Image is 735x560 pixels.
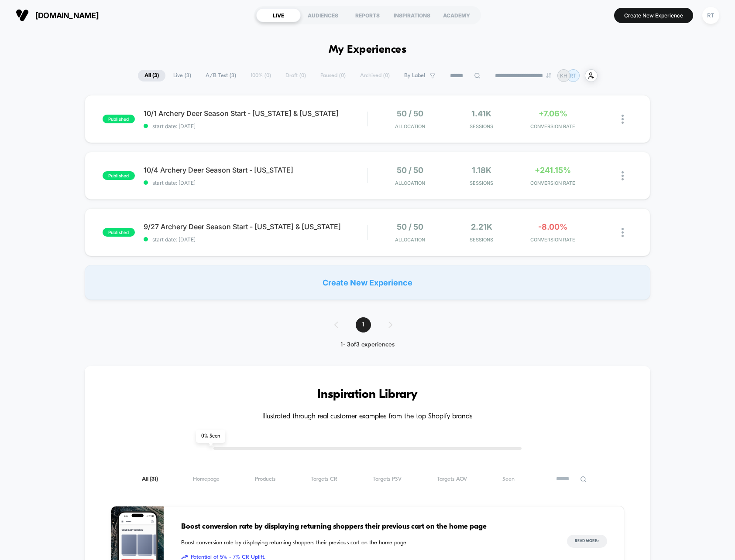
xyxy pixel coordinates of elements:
[397,222,423,231] span: 50 / 50
[142,476,158,482] span: All
[345,8,390,22] div: REPORTS
[502,476,515,482] span: Seen
[471,222,492,231] span: 2.21k
[16,9,29,22] img: Visually logo
[181,521,550,533] span: Boost conversion rate by displaying returning shoppers their previous cart on the home page
[437,476,467,482] span: Targets AOV
[301,8,345,22] div: AUDIENCES
[111,413,625,421] h4: Illustrated through real customer examples from the top Shopify brands
[144,236,367,243] span: start date: [DATE]
[700,7,722,24] button: RT
[390,8,434,22] div: INSPIRATIONS
[311,476,337,482] span: Targets CR
[167,70,198,81] span: Live ( 3 )
[622,171,624,180] img: close
[448,237,515,243] span: Sessions
[13,8,101,22] button: [DOMAIN_NAME]
[622,115,624,124] img: close
[181,539,550,547] span: Boost conversion rate by displaying returning shoppers their previous cart on the home page
[472,166,491,175] span: 1.18k
[519,237,587,243] span: CONVERSION RATE
[103,115,135,123] span: published
[395,237,425,243] span: Allocation
[144,109,367,118] span: 10/1 Archery Deer Season Start - [US_STATE] & [US_STATE]
[35,11,99,20] span: [DOMAIN_NAME]
[535,166,571,175] span: +241.15%
[702,7,719,24] div: RT
[196,430,225,443] span: 0 % Seen
[199,70,243,81] span: A/B Test ( 3 )
[326,341,410,349] div: 1 - 3 of 3 experiences
[138,70,165,81] span: All ( 3 )
[373,476,402,482] span: Targets PSV
[519,123,587,129] span: CONVERSION RATE
[614,8,693,23] button: Create New Experience
[144,180,367,186] span: start date: [DATE]
[103,228,135,237] span: published
[539,109,567,118] span: +7.06%
[471,109,491,118] span: 1.41k
[448,180,515,186] span: Sessions
[404,72,425,79] span: By Label
[567,535,607,548] button: Read More>
[356,317,371,333] span: 1
[255,476,275,482] span: Products
[560,72,567,79] p: KH
[103,171,135,180] span: published
[570,72,577,79] p: RT
[144,123,367,129] span: start date: [DATE]
[519,180,587,186] span: CONVERSION RATE
[329,44,407,56] h1: My Experiences
[622,228,624,237] img: close
[395,123,425,129] span: Allocation
[144,166,367,174] span: 10/4 Archery Deer Season Start - [US_STATE]
[448,123,515,129] span: Sessions
[397,166,423,175] span: 50 / 50
[256,8,301,22] div: LIVE
[85,265,651,300] div: Create New Experience
[144,222,367,231] span: 9/27 Archery Deer Season Start - [US_STATE] & [US_STATE]
[111,388,625,402] h3: Inspiration Library
[395,180,425,186] span: Allocation
[434,8,479,22] div: ACADEMY
[193,476,220,482] span: Homepage
[397,109,423,118] span: 50 / 50
[538,222,567,231] span: -8.00%
[150,476,158,482] span: ( 31 )
[546,73,551,78] img: end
